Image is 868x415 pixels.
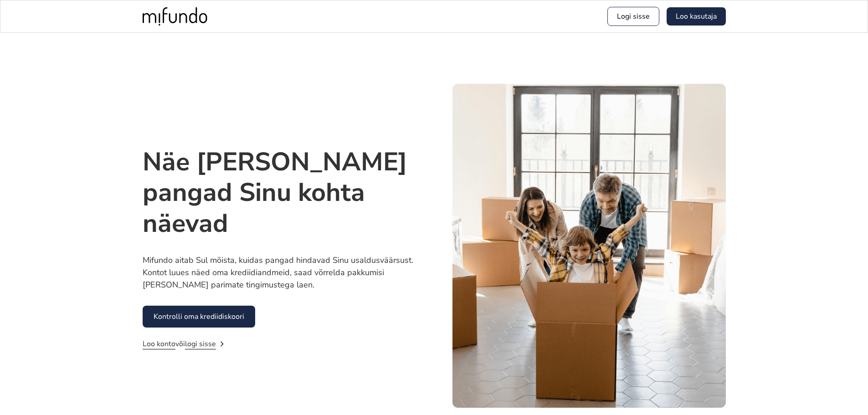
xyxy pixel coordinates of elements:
a: Loo kasutaja [667,7,726,26]
a: Logi sisse [607,7,659,26]
h1: Näe [PERSON_NAME] pangad Sinu kohta näevad [143,147,416,239]
p: või [143,338,216,349]
a: Loo konto [143,339,175,349]
a: logi sisse [185,339,216,349]
p: Mifundo aitab Sul mõista, kuidas pangad hindavad Sinu usaldusväärsust. Kontot luues näed oma kred... [143,254,416,291]
a: Kontrolli oma krediidiskoori [143,306,255,328]
a: home [143,7,207,26]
